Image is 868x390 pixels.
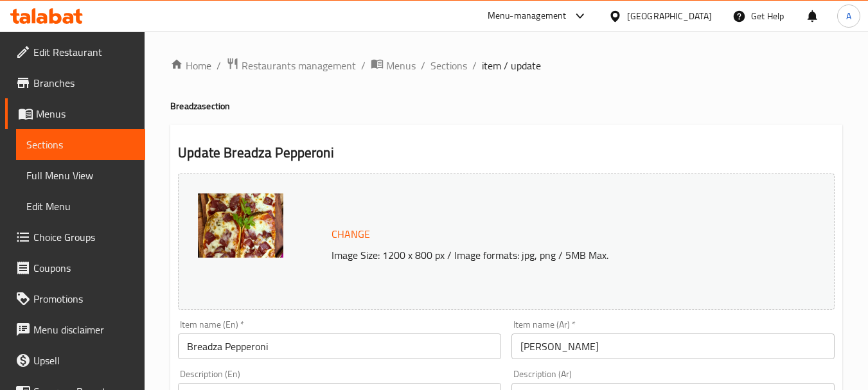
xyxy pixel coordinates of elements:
[33,260,135,276] span: Coupons
[26,137,135,152] span: Sections
[472,58,477,73] li: /
[5,98,145,129] a: Menus
[26,199,135,214] span: Edit Menu
[226,57,356,74] a: Restaurants management
[386,58,416,73] span: Menus
[482,58,541,73] span: item / update
[33,322,135,337] span: Menu disclaimer
[361,58,366,73] li: /
[421,58,425,73] li: /
[33,75,135,91] span: Branches
[16,160,145,191] a: Full Menu View
[217,58,221,73] li: /
[170,57,842,74] nav: breadcrumb
[332,225,370,244] span: Change
[5,283,145,314] a: Promotions
[33,291,135,306] span: Promotions
[627,9,712,23] div: [GEOGRAPHIC_DATA]
[511,333,835,359] input: Enter name Ar
[16,129,145,160] a: Sections
[242,58,356,73] span: Restaurants management
[846,9,851,23] span: A
[16,191,145,222] a: Edit Menu
[33,44,135,60] span: Edit Restaurant
[178,143,835,163] h2: Update Breadza Pepperoni
[33,229,135,245] span: Choice Groups
[5,37,145,67] a: Edit Restaurant
[170,100,842,112] h4: Breadza section
[5,222,145,253] a: Choice Groups
[488,8,567,24] div: Menu-management
[5,67,145,98] a: Branches
[326,247,789,263] p: Image Size: 1200 x 800 px / Image formats: jpg, png / 5MB Max.
[33,353,135,368] span: Upsell
[26,168,135,183] span: Full Menu View
[198,193,283,258] img: mmw_638904646527017727
[5,314,145,345] a: Menu disclaimer
[371,57,416,74] a: Menus
[178,333,501,359] input: Enter name En
[430,58,467,73] a: Sections
[36,106,135,121] span: Menus
[5,345,145,376] a: Upsell
[170,58,211,73] a: Home
[5,253,145,283] a: Coupons
[326,221,375,247] button: Change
